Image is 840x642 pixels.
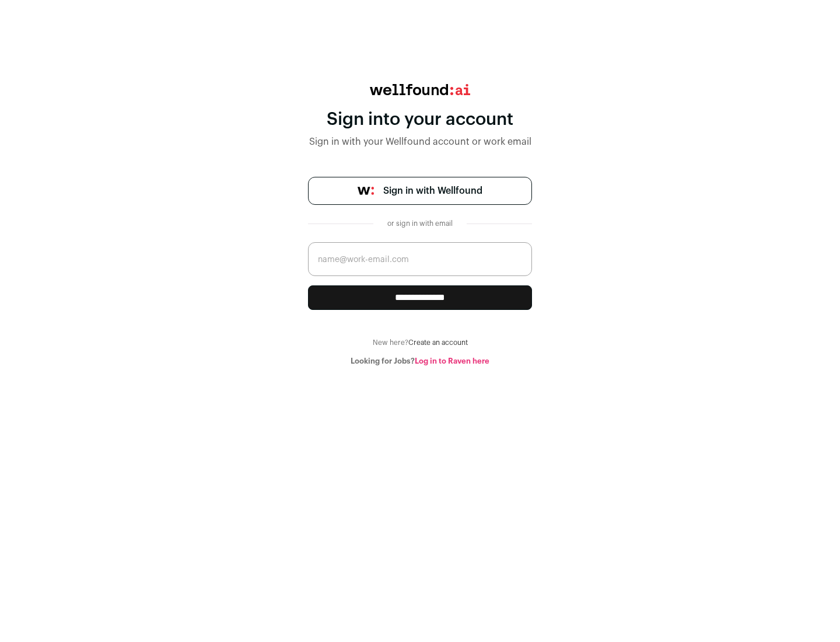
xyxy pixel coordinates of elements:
[308,242,532,276] input: name@work-email.com
[308,135,532,149] div: Sign in with your Wellfound account or work email
[358,187,374,195] img: wellfound-symbol-flush-black-fb3c872781a75f747ccb3a119075da62bfe97bd399995f84a933054e44a575c4.png
[408,339,468,346] a: Create an account
[370,84,470,95] img: wellfound:ai
[308,338,532,347] div: New here?
[308,177,532,205] a: Sign in with Wellfound
[308,357,532,366] div: Looking for Jobs?
[308,109,532,130] div: Sign into your account
[383,184,482,198] span: Sign in with Wellfound
[383,219,457,228] div: or sign in with email
[415,357,489,365] a: Log in to Raven here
